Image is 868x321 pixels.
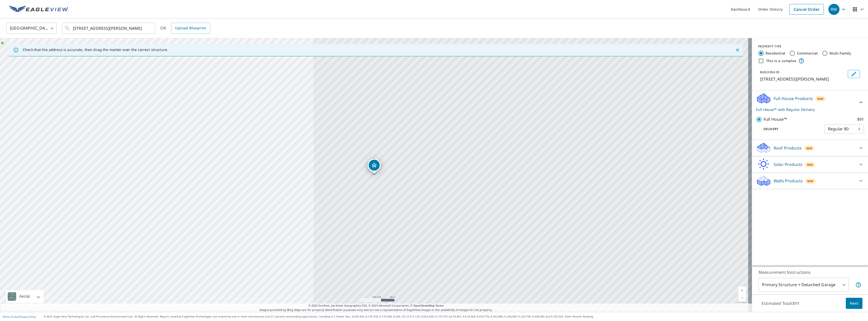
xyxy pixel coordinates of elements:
div: Aerial [6,290,44,303]
a: Cancel Order [789,4,824,15]
span: New [817,97,824,101]
div: PROPERTY TYPE [758,44,862,49]
a: Terms of Use [3,315,18,318]
p: Delivery [756,127,824,131]
p: Roof Products [774,145,802,151]
p: Full House Products [774,95,813,102]
p: Full House™ [764,116,787,122]
a: Current Level 17, Zoom In [738,287,746,294]
div: RW [828,4,839,15]
button: Close [734,47,741,53]
a: Upload Blueprint [171,23,210,34]
img: EV Logo [9,6,69,13]
span: New [807,179,813,183]
button: Edit building 1 [848,70,860,78]
div: OR [160,23,210,34]
div: Dropped pin, building 1, Residential property, 421 Yoder Rd Elverson, PA 19520 [368,159,381,174]
input: Search by address or latitude-longitude [73,21,145,35]
div: Regular $0 [824,122,864,136]
a: Privacy Policy [20,315,36,318]
p: Solar Products [774,161,802,167]
p: [STREET_ADDRESS][PERSON_NAME] [760,76,846,82]
span: Next [850,300,858,307]
p: Walls Products [774,178,803,184]
label: Residential [766,51,785,56]
div: Roof ProductsNew [756,142,864,154]
label: Multi-Family [829,51,851,56]
p: Full House™ with Regular Delivery [756,107,858,112]
p: BUILDING ID [760,70,779,74]
p: © 2025 Eagle View Technologies, Inc. and Pictometry International Corp. All Rights Reserved. Repo... [44,315,865,318]
button: Next [846,298,862,309]
p: Estimated Total: $91 [757,298,804,309]
div: Full House ProductsNewFull House™ with Regular Delivery [756,92,864,112]
p: $91 [857,116,864,122]
span: Your report will include the primary structure and a detached garage if one exists. [855,282,861,288]
div: Aerial [18,290,31,303]
p: | [3,315,36,318]
div: [GEOGRAPHIC_DATA] [6,21,57,35]
div: Solar ProductsNew [756,158,864,170]
span: New [806,146,812,150]
a: Terms [436,304,444,307]
label: Commercial [797,51,818,56]
div: Walls ProductsNew [756,175,864,187]
span: Upload Blueprint [175,25,206,31]
a: OpenStreetMap [413,304,435,307]
span: New [807,163,813,167]
span: © 2025 TomTom, Earthstar Geographics SIO, © 2025 Microsoft Corporation, © [308,304,444,308]
a: Current Level 17, Zoom Out [738,294,746,302]
p: Measurement Instructions [758,269,861,275]
div: Primary Structure + Detached Garage [758,278,849,292]
label: This is a complex [766,58,796,63]
p: Check that the address is accurate, then drag the marker over the correct structure. [23,47,168,52]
